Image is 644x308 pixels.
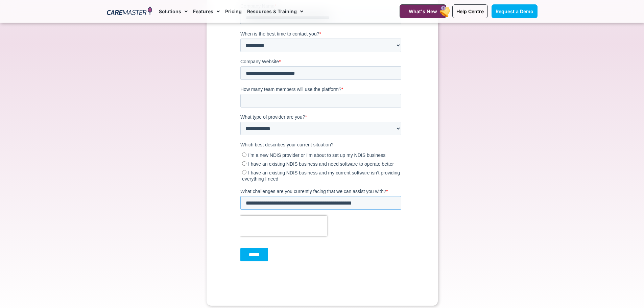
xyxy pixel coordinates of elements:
[107,6,152,17] img: CareMaster Logo
[456,8,484,14] span: Help Centre
[452,4,488,18] a: Help Centre
[409,8,437,14] span: What's New
[400,4,446,18] a: What's New
[496,8,533,14] span: Request a Demo
[492,4,538,18] a: Request a Demo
